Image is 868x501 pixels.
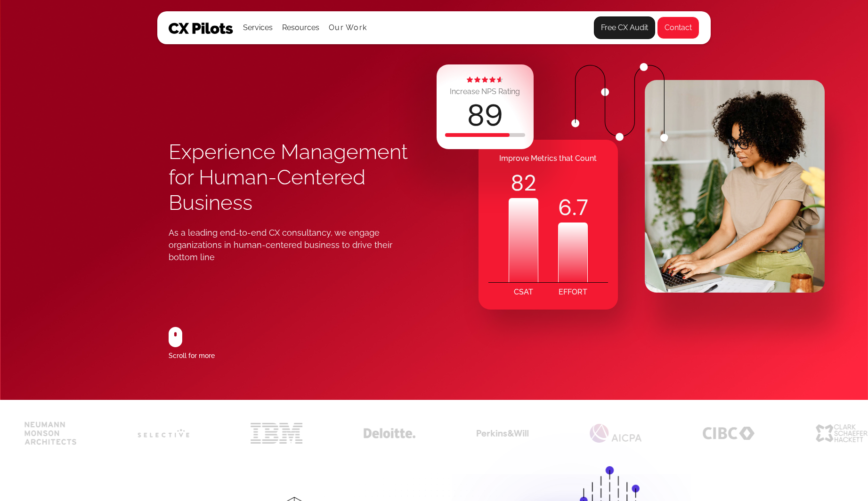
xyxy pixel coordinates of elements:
[450,85,520,98] div: Increase NPS Rating
[251,422,302,443] img: cx for ibm logo
[509,168,538,198] div: 82
[816,424,868,442] img: Customer experience CX for accounting firms CSH logo
[576,192,588,223] code: 7
[243,21,273,34] div: Services
[169,227,412,263] div: As a leading end-to-end CX consultancy, we engage organizations in human-centered business to dri...
[559,283,587,302] div: EFFORT
[514,283,533,302] div: CSAT
[558,192,572,223] code: 6
[594,16,655,39] a: Free CX Audit
[479,149,618,168] div: Improve Metrics that Count
[329,24,367,32] a: Our Work
[282,12,319,44] div: Resources
[657,16,699,39] a: Contact
[169,139,434,215] h1: Experience Management for Human-Centered Business
[169,349,215,362] div: Scroll for more
[703,426,754,439] img: Customer experience CX for banks CIBC logo
[138,429,189,437] img: cx for selective insurance logo
[24,421,76,445] img: cx for neumann monson architects black logo
[282,21,319,34] div: Resources
[477,429,528,437] img: perkins & will cx
[364,428,415,438] img: cx for deloitte
[467,101,503,131] div: 89
[558,192,588,223] div: .
[243,12,273,44] div: Services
